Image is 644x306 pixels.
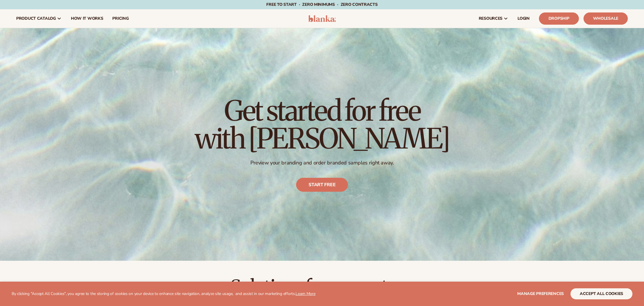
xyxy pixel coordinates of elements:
h2: Solutions for every stage [16,277,628,296]
span: pricing [112,16,129,21]
p: Preview your branding and order branded samples right away. [195,160,449,166]
a: Wholesale [584,12,628,25]
span: LOGIN [518,16,530,21]
a: Learn More [296,291,315,296]
a: How It Works [66,9,108,28]
span: product catalog [16,16,56,21]
a: resources [474,9,513,28]
a: LOGIN [513,9,534,28]
span: Manage preferences [517,291,564,296]
span: resources [479,16,502,21]
a: Dropship [539,12,579,25]
button: Manage preferences [517,288,564,299]
p: By clicking "Accept All Cookies", you agree to the storing of cookies on your device to enhance s... [12,291,315,296]
span: Free to start · ZERO minimums · ZERO contracts [266,2,377,7]
img: logo [308,15,336,22]
button: accept all cookies [570,288,632,299]
h1: Get started for free with [PERSON_NAME] [195,97,449,153]
a: pricing [108,9,133,28]
a: product catalog [12,9,66,28]
a: Start free [296,178,348,192]
span: How It Works [71,16,103,21]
